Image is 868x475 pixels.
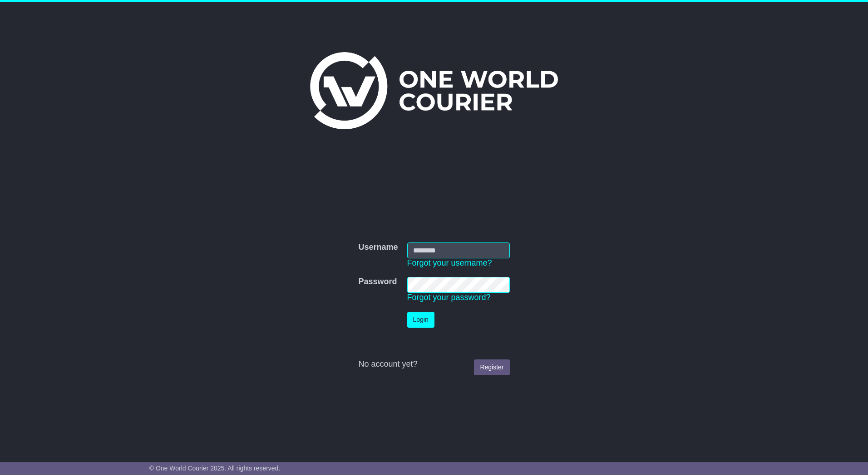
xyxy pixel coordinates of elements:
img: One World [310,52,558,129]
a: Forgot your password? [407,293,491,302]
a: Register [474,359,509,375]
span: © One World Courier 2025. All rights reserved. [149,465,281,472]
button: Login [407,312,434,328]
a: Forgot your username? [407,258,492,267]
div: No account yet? [358,359,509,369]
label: Username [358,242,398,252]
label: Password [358,277,397,287]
